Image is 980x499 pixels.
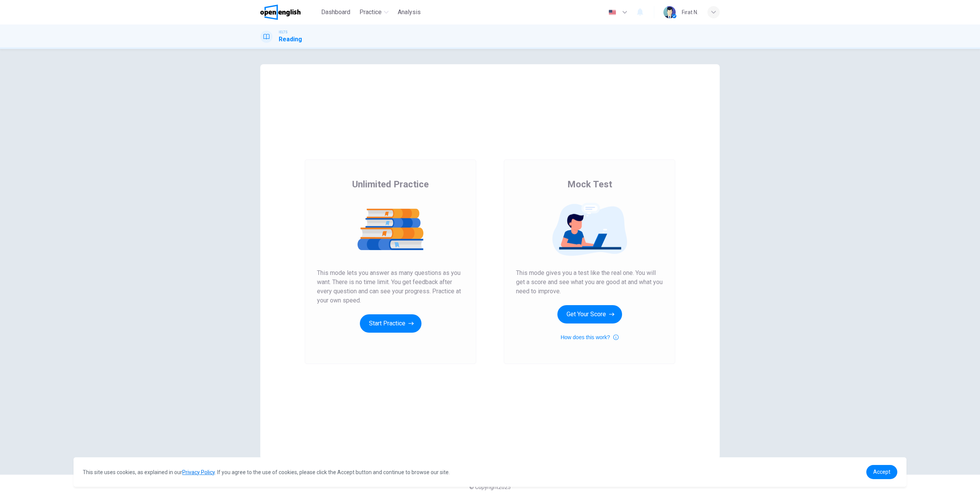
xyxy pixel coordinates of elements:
span: Accept [873,469,890,475]
div: Fırat N. [682,8,698,17]
span: This site uses cookies, as explained in our . If you agree to the use of cookies, please click th... [83,469,450,475]
span: Unlimited Practice [352,178,429,190]
span: Analysis [398,8,421,17]
button: How does this work? [560,333,618,342]
span: Practice [359,8,382,17]
a: OpenEnglish logo [260,5,318,20]
span: This mode gives you a test like the real one. You will get a score and see what you are good at a... [516,268,663,296]
button: Get Your Score [557,305,622,323]
span: This mode lets you answer as many questions as you want. There is no time limit. You get feedback... [317,268,464,305]
span: Mock Test [567,178,612,190]
img: en [608,10,617,15]
a: Privacy Policy [182,469,215,475]
button: Practice [356,5,392,19]
div: cookieconsent [73,457,906,487]
h1: Reading [279,35,302,44]
img: OpenEnglish logo [260,5,301,20]
button: Start Practice [360,314,421,333]
span: Dashboard [321,8,350,17]
a: dismiss cookie message [866,465,897,479]
span: IELTS [279,29,287,35]
img: Profile picture [663,6,676,18]
span: © Copyright 2025 [469,484,511,490]
button: Analysis [395,5,424,19]
button: Dashboard [318,5,353,19]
